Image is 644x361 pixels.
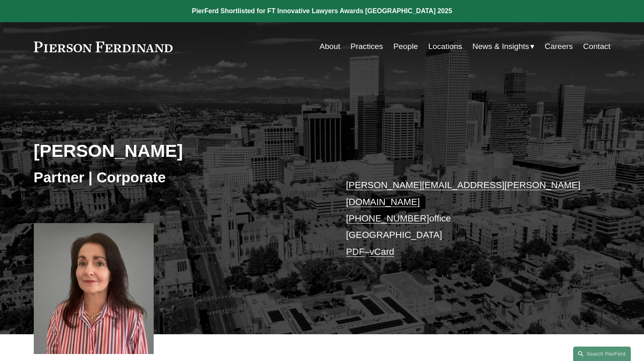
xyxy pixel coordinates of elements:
p: office [GEOGRAPHIC_DATA] – [346,177,586,260]
a: Locations [428,39,462,54]
a: folder dropdown [473,39,535,54]
a: [PERSON_NAME][EMAIL_ADDRESS][PERSON_NAME][DOMAIN_NAME] [346,180,581,207]
a: vCard [370,247,394,257]
span: News & Insights [473,40,529,54]
a: PDF [346,247,365,257]
a: Contact [583,39,610,54]
a: [PHONE_NUMBER] [346,213,429,224]
a: Search this site [573,347,631,361]
h2: [PERSON_NAME] [34,140,322,161]
a: About [320,39,340,54]
h3: Partner | Corporate [34,168,322,186]
a: Careers [545,39,573,54]
a: People [393,39,418,54]
a: Practices [351,39,383,54]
